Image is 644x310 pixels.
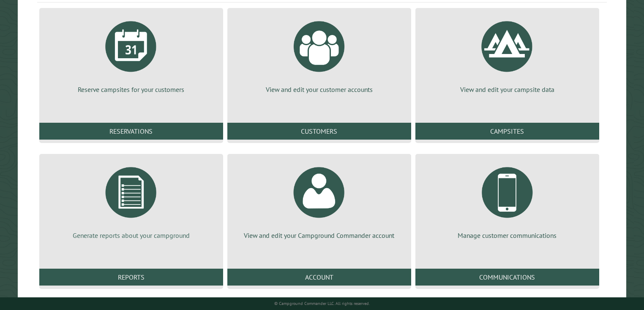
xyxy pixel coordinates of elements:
[237,161,401,240] a: View and edit your Campground Commander account
[237,231,401,240] p: View and edit your Campground Commander account
[426,85,589,94] p: View and edit your campsite data
[49,161,213,240] a: Generate reports about your campground
[227,123,411,140] a: Customers
[227,269,411,286] a: Account
[49,85,213,94] p: Reserve campsites for your customers
[415,269,599,286] a: Communications
[39,123,223,140] a: Reservations
[415,123,599,140] a: Campsites
[237,85,401,94] p: View and edit your customer accounts
[49,15,213,94] a: Reserve campsites for your customers
[49,231,213,240] p: Generate reports about your campground
[274,301,370,306] small: © Campground Commander LLC. All rights reserved.
[39,269,223,286] a: Reports
[426,231,589,240] p: Manage customer communications
[426,15,589,94] a: View and edit your campsite data
[237,15,401,94] a: View and edit your customer accounts
[426,161,589,240] a: Manage customer communications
